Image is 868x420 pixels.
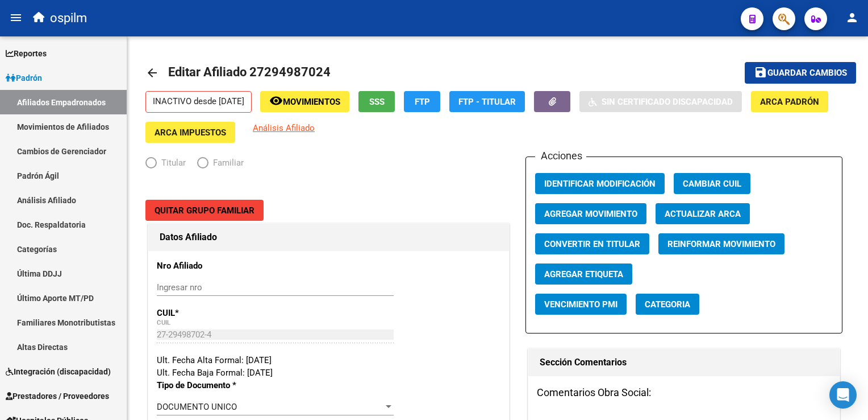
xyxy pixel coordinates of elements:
[645,299,690,310] span: Categoria
[537,385,831,401] h3: Comentarios Obra Social:
[449,91,525,112] button: FTP - Titular
[544,299,617,310] span: Vencimiento PMI
[535,294,627,315] button: Vencimiento PMI
[602,97,733,107] span: Sin Certificado Discapacidad
[658,233,784,254] button: Reinformar Movimiento
[358,91,395,112] button: SSS
[145,66,159,80] mat-icon: arrow_back
[145,122,235,143] button: ARCA Impuestos
[160,228,498,246] h1: Datos Afiliado
[9,11,23,24] mat-icon: menu
[208,157,244,169] span: Familiar
[667,239,775,249] span: Reinformar Movimiento
[157,354,500,367] div: Ult. Fecha Alta Formal: [DATE]
[260,91,349,112] button: Movimientos
[544,269,623,279] span: Agregar Etiqueta
[535,233,649,254] button: Convertir en Titular
[269,94,283,108] mat-icon: remove_red_eye
[579,91,742,112] button: Sin Certificado Discapacidad
[544,209,637,219] span: Agregar Movimiento
[544,179,656,189] span: Identificar Modificación
[458,97,516,107] span: FTP - Titular
[6,390,109,402] span: Prestadores / Proveedores
[253,123,315,133] span: Análisis Afiliado
[665,209,741,219] span: Actualizar ARCA
[145,91,252,113] p: INACTIVO desde [DATE]
[145,160,255,170] mat-radio-group: Elija una opción
[829,381,857,409] div: Open Intercom Messenger
[544,239,640,249] span: Convertir en Titular
[674,173,750,194] button: Cambiar CUIL
[155,205,254,216] span: Quitar Grupo Familiar
[656,203,750,224] button: Actualizar ARCA
[283,97,340,107] span: Movimientos
[760,97,819,107] span: ARCA Padrón
[745,62,856,83] button: Guardar cambios
[415,97,430,107] span: FTP
[683,179,741,189] span: Cambiar CUIL
[754,65,767,79] mat-icon: save
[6,365,111,378] span: Integración (discapacidad)
[157,379,260,392] p: Tipo de Documento *
[157,260,260,272] p: Nro Afiliado
[50,6,87,31] span: ospilm
[157,367,500,379] div: Ult. Fecha Baja Formal: [DATE]
[751,91,828,112] button: ARCA Padrón
[535,263,632,285] button: Agregar Etiqueta
[157,157,186,169] span: Titular
[535,173,665,194] button: Identificar Modificación
[6,47,47,60] span: Reportes
[157,307,260,319] p: CUIL
[535,203,646,224] button: Agregar Movimiento
[168,65,331,79] span: Editar Afiliado 27294987024
[145,200,264,221] button: Quitar Grupo Familiar
[404,91,440,112] button: FTP
[6,72,42,84] span: Padrón
[369,97,385,107] span: SSS
[636,294,699,315] button: Categoria
[535,148,586,164] h3: Acciones
[767,68,847,79] span: Guardar cambios
[845,11,859,24] mat-icon: person
[157,402,237,412] span: DOCUMENTO UNICO
[155,127,226,138] span: ARCA Impuestos
[540,353,828,372] h1: Sección Comentarios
